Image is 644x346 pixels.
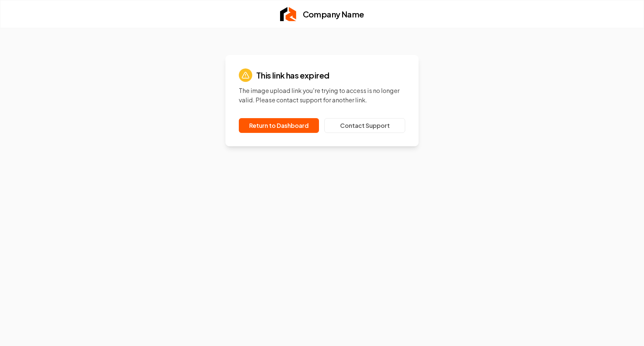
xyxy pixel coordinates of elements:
[239,118,319,133] a: Return to Dashboard
[256,70,329,81] h1: This link has expired
[324,118,405,133] a: Contact Support
[303,9,364,19] h2: Company Name
[280,7,296,21] img: Rebolt Logo
[239,86,405,105] p: The image upload link you're trying to access is no longer valid. Please contact support for anot...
